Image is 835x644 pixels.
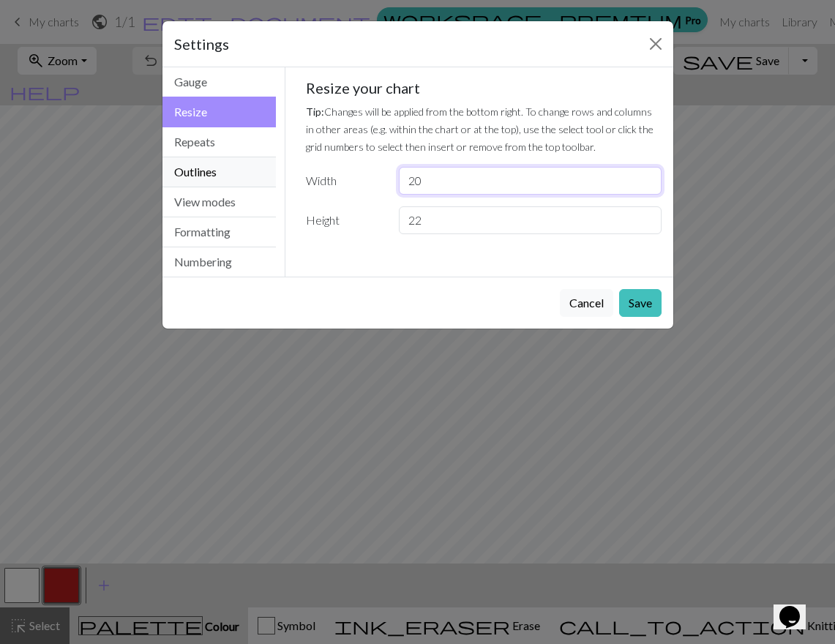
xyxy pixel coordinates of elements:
[297,167,390,195] label: Width
[162,157,277,187] button: Outlines
[174,33,229,55] h5: Settings
[162,97,277,127] button: Resize
[297,206,390,234] label: Height
[774,585,820,629] iframe: chat widget
[306,105,324,118] strong: Tip:
[619,289,662,317] button: Save
[162,247,277,277] button: Numbering
[644,32,667,56] button: Close
[306,79,662,97] h5: Resize your chart
[162,67,277,97] button: Gauge
[560,289,613,317] button: Cancel
[162,217,277,247] button: Formatting
[162,187,277,217] button: View modes
[162,127,277,157] button: Repeats
[306,105,654,153] small: Changes will be applied from the bottom right. To change rows and columns in other areas (e.g. wi...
